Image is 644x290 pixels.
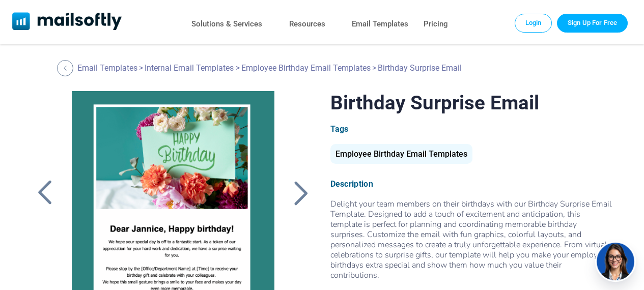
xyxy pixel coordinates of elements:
[330,153,472,158] a: Employee Birthday Email Templates
[289,17,325,32] a: Resources
[515,14,552,32] a: Login
[32,180,58,206] a: Back
[330,144,472,164] div: Employee Birthday Email Templates
[57,60,76,76] a: Back
[191,17,262,32] a: Solutions & Services
[241,63,371,73] a: Employee Birthday Email Templates
[330,91,612,114] h1: Birthday Surprise Email
[77,63,137,73] a: Email Templates
[12,12,122,32] a: Mailsoftly
[330,199,612,280] div: Delight your team members on their birthdays with our Birthday Surprise Email Template. Designed ...
[557,14,628,32] a: Trial
[330,124,612,134] div: Tags
[352,17,408,32] a: Email Templates
[288,180,314,206] a: Back
[424,17,448,32] a: Pricing
[330,179,612,189] div: Description
[145,63,234,73] a: Internal Email Templates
